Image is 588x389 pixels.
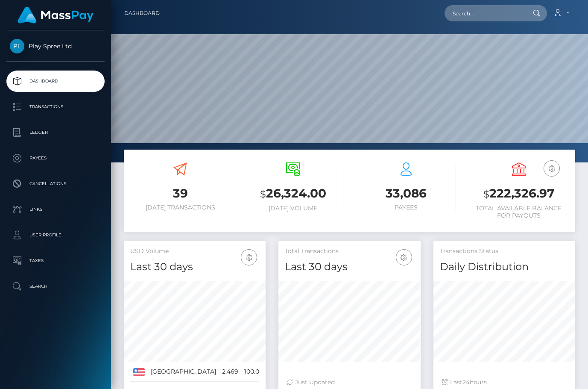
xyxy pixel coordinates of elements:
p: Ledger [10,126,101,139]
a: Taxes [6,250,105,271]
a: Ledger [6,122,105,143]
h3: 222,326.97 [469,185,569,203]
h4: Last 30 days [285,259,414,274]
h6: Total Available Balance for Payouts [469,205,569,219]
small: $ [260,188,266,200]
span: 24 [462,378,470,386]
div: Last hours [442,378,567,387]
h6: [DATE] Volume [243,205,343,212]
h4: Last 30 days [130,259,259,274]
td: 2,469 [219,362,241,382]
h3: 33,086 [356,185,456,202]
a: Dashboard [124,4,160,22]
input: Search... [445,5,525,21]
p: Taxes [10,254,101,267]
a: Search [6,276,105,297]
h4: Daily Distribution [440,259,569,274]
a: User Profile [6,224,105,246]
p: User Profile [10,229,101,242]
h5: USD Volume [130,247,259,256]
p: Search [10,280,101,293]
small: $ [483,188,489,200]
img: Play Spree Ltd [10,39,24,53]
a: Links [6,199,105,220]
div: Just Updated [287,378,412,387]
h3: 26,324.00 [243,185,343,203]
h5: Transactions Status [440,247,569,256]
p: Payees [10,152,101,165]
img: US.png [133,368,145,376]
td: [GEOGRAPHIC_DATA] [148,362,219,382]
h6: [DATE] Transactions [130,204,230,211]
span: Play Spree Ltd [6,42,105,50]
td: 100.00% [241,362,271,382]
p: Links [10,203,101,216]
h6: Payees [356,204,456,211]
img: MassPay Logo [18,7,94,24]
h5: Total Transactions [285,247,414,256]
p: Dashboard [10,75,101,88]
a: Cancellations [6,173,105,194]
a: Transactions [6,96,105,118]
a: Payees [6,147,105,169]
p: Cancellations [10,177,101,190]
a: Dashboard [6,71,105,92]
h3: 39 [130,185,230,202]
p: Transactions [10,100,101,113]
